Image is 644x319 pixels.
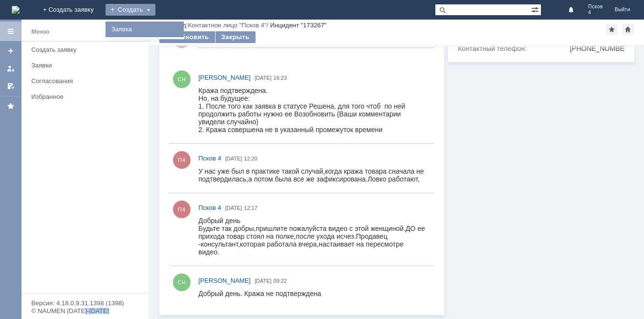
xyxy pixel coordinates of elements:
a: Заявка [107,23,182,35]
span: 16:23 [274,75,287,81]
a: Контактное лицо "Псков 4" [188,22,267,29]
div: © NAUMEN [DATE]-[DATE] [31,308,139,314]
div: [PHONE_NUMBER] [570,45,631,52]
a: Псков 4 [198,203,221,213]
a: [PERSON_NAME] [198,73,251,83]
span: 09:22 [274,278,287,284]
span: 4 [588,10,603,16]
a: Согласования [27,73,147,89]
span: Псков 4 [198,155,221,162]
span: Псков [588,4,603,10]
div: Избранное [31,93,132,100]
div: Создать заявку [31,46,143,53]
span: [PERSON_NAME] [198,74,251,81]
div: Меню [31,26,49,38]
span: [DATE] [225,156,242,161]
span: Расширенный поиск [531,4,541,14]
span: 12:17 [244,205,258,211]
div: Версия: 4.18.0.9.31.1398 (1398) [31,300,139,306]
a: Заявки [27,58,147,73]
div: Контактный телефон: [458,45,568,52]
div: | [186,21,188,28]
div: Заявки [31,62,143,69]
a: [PERSON_NAME] [198,276,251,286]
a: Создать заявку [27,42,147,57]
div: Согласования [31,77,143,85]
div: Сделать домашней страницей [622,23,634,35]
div: Создать [106,4,155,16]
div: / [188,22,270,29]
span: 12:20 [244,156,258,161]
a: Псков 4 [198,154,221,163]
span: Псков 4 [198,204,221,211]
span: [PERSON_NAME] [198,277,251,284]
div: Инцидент "173267" [270,22,326,29]
a: Перейти на домашнюю страницу [12,6,20,14]
span: [DATE] [225,205,242,211]
span: [DATE] [255,75,272,81]
span: [DATE] [255,278,272,284]
a: Создать заявку [3,43,19,59]
a: Мои согласования [3,78,19,94]
a: Мои заявки [3,61,19,76]
div: Добавить в избранное [606,23,618,35]
img: logo [12,6,20,14]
